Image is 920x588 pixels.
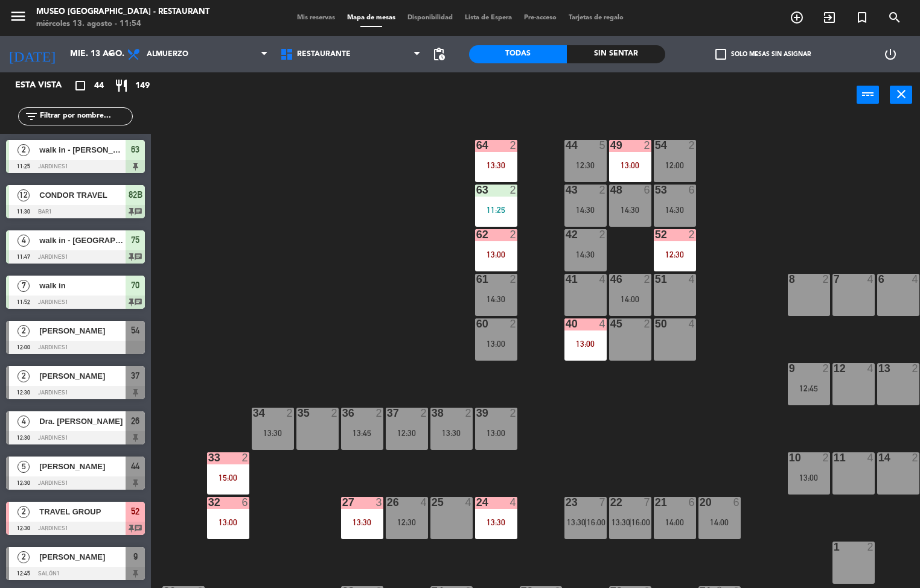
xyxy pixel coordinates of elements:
[341,518,383,526] div: 13:30
[207,473,249,482] div: 15:00
[629,517,631,527] span: |
[475,206,517,214] div: 11:25
[469,45,567,63] div: Todas
[331,408,338,419] div: 2
[24,109,39,124] i: filter_list
[654,161,696,169] div: 12:00
[688,185,695,195] div: 6
[789,274,790,285] div: 8
[135,79,150,93] span: 149
[822,274,829,285] div: 2
[834,274,834,285] div: 7
[822,452,829,463] div: 2
[207,518,249,526] div: 13:00
[510,497,517,508] div: 4
[688,318,695,329] div: 4
[631,517,650,527] span: 16:00
[733,497,740,508] div: 6
[655,185,656,195] div: 53
[887,10,902,25] i: search
[644,140,651,151] div: 2
[342,497,343,508] div: 27
[567,45,665,63] div: Sin sentar
[612,517,630,527] span: 13:30
[386,429,428,437] div: 12:30
[475,295,517,303] div: 14:30
[18,551,30,563] span: 2
[18,461,30,473] span: 5
[510,229,517,240] div: 2
[253,408,254,419] div: 34
[564,250,607,259] div: 14:30
[39,279,126,292] span: walk in
[788,384,830,393] div: 12:45
[883,47,898,62] i: power_settings_new
[6,78,87,93] div: Esta vista
[867,452,874,463] div: 4
[39,551,126,563] span: [PERSON_NAME]
[432,47,446,62] span: pending_actions
[644,185,651,195] div: 6
[894,87,909,101] i: close
[465,408,472,419] div: 2
[291,14,341,21] span: Mis reservas
[341,14,401,21] span: Mapa de mesas
[475,161,517,169] div: 13:30
[789,363,790,374] div: 9
[857,86,879,104] button: power_input
[510,318,517,329] div: 2
[39,370,126,382] span: [PERSON_NAME]
[878,452,879,463] div: 14
[459,14,518,21] span: Lista de Espera
[510,185,517,195] div: 2
[610,497,611,508] div: 22
[18,416,30,428] span: 4
[297,50,351,58] span: Restaurante
[94,79,104,93] span: 44
[131,323,139,338] span: 54
[386,518,428,526] div: 12:30
[36,18,209,30] div: miércoles 13. agosto - 11:54
[599,229,606,240] div: 2
[208,497,209,508] div: 32
[39,144,126,156] span: walk in - [PERSON_NAME]
[654,206,696,214] div: 14:30
[131,233,139,247] span: 75
[912,452,919,463] div: 2
[39,324,126,337] span: [PERSON_NAME]
[610,140,611,151] div: 49
[208,452,209,463] div: 33
[510,140,517,151] div: 2
[715,49,811,60] label: Solo mesas sin asignar
[788,473,830,482] div: 13:00
[654,250,696,259] div: 12:30
[133,549,138,564] span: 9
[465,497,472,508] div: 4
[654,518,696,526] div: 14:00
[567,517,586,527] span: 13:30
[564,206,607,214] div: 14:30
[375,497,383,508] div: 3
[430,429,473,437] div: 13:30
[609,161,651,169] div: 13:00
[387,497,388,508] div: 26
[688,140,695,151] div: 2
[563,14,630,21] span: Tarjetas de regalo
[890,86,912,104] button: close
[475,429,517,437] div: 13:00
[129,188,142,202] span: 82B
[822,363,829,374] div: 2
[147,50,188,58] span: Almuerzo
[822,10,837,25] i: exit_to_app
[698,518,741,526] div: 14:00
[609,206,651,214] div: 14:30
[855,10,869,25] i: turned_in_not
[39,110,132,123] input: Filtrar por nombre...
[655,497,656,508] div: 21
[18,325,30,337] span: 2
